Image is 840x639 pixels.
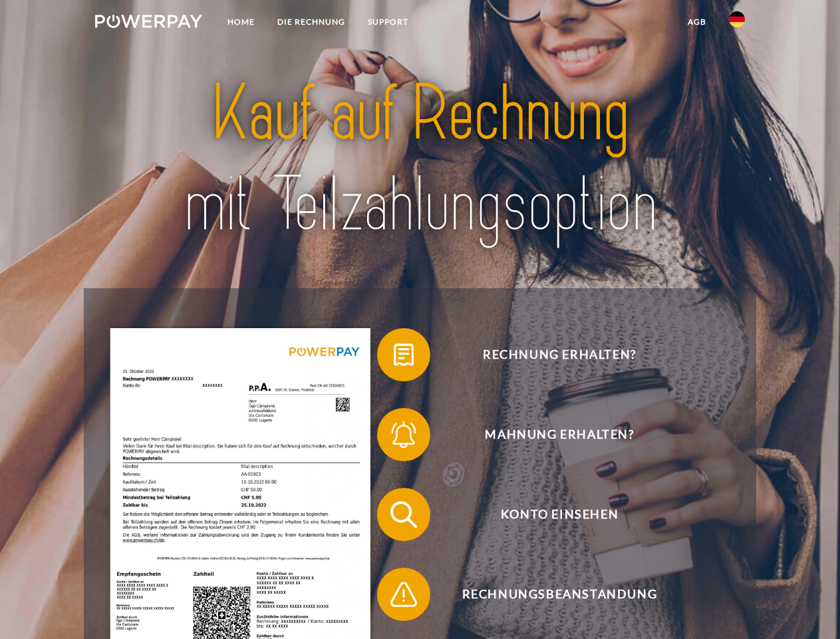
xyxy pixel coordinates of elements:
a: Home [216,10,266,34]
img: title-powerpay_de.svg [127,64,713,255]
button: Rechnung erhalten? [377,328,723,381]
button: Konto einsehen [377,488,723,541]
span: Rechnungsbeanstandung [396,568,722,621]
img: qb_search.svg [387,498,420,531]
button: Mahnung erhalten? [377,408,723,461]
button: Rechnungsbeanstandung [377,568,723,621]
img: logo-powerpay-white.svg [95,15,202,28]
span: Rechnung erhalten? [396,328,722,381]
a: agb [676,10,718,34]
a: DIE RECHNUNG [266,10,356,34]
span: Mahnung erhalten? [396,408,722,461]
img: de [729,11,745,27]
img: qb_warning.svg [387,578,420,611]
span: Konto einsehen [396,488,722,541]
img: qb_bell.svg [387,418,420,451]
img: qb_bill.svg [387,338,420,371]
a: SUPPORT [356,10,420,34]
